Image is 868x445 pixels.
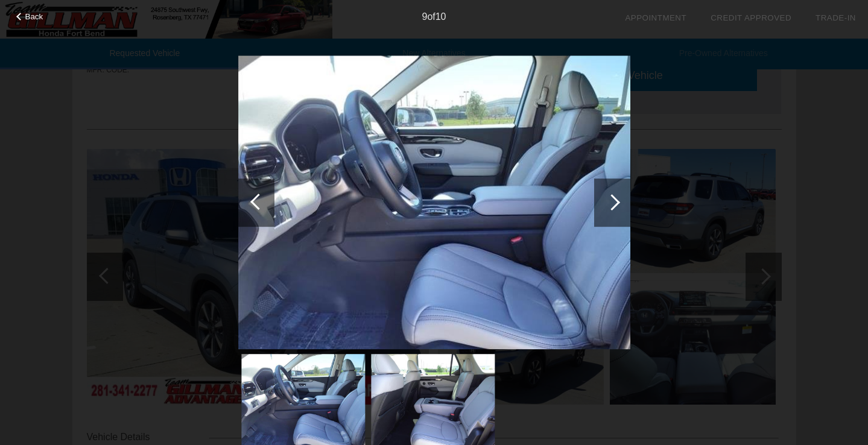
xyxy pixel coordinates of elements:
a: Trade-In [816,13,856,22]
span: Back [25,12,43,21]
span: 10 [436,11,446,22]
img: d809d11f4e42462ba825b3611e0c4955.jpg [238,55,630,350]
a: Appointment [625,13,686,22]
span: 9 [422,11,427,22]
a: Credit Approved [711,13,791,22]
